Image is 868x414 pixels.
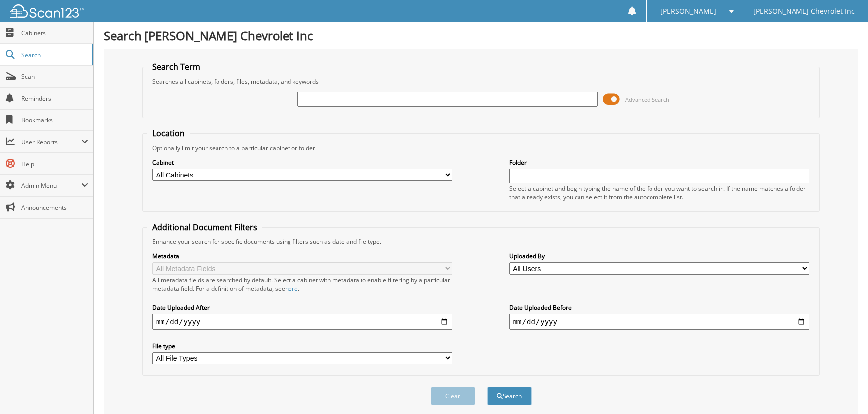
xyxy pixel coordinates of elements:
[104,27,858,44] h1: Search [PERSON_NAME] Chevrolet Inc
[147,144,814,152] div: Optionally limit your search to a particular cabinet or folder
[487,387,532,405] button: Search
[431,387,475,405] button: Clear
[10,4,84,18] img: scan123-logo-white.svg
[21,138,81,146] span: User Reports
[21,72,88,81] span: Scan
[152,342,452,350] label: File type
[21,29,88,37] span: Cabinets
[509,303,809,312] label: Date Uploaded Before
[21,94,88,103] span: Reminders
[21,181,81,190] span: Admin Menu
[660,8,716,14] span: [PERSON_NAME]
[21,203,88,212] span: Announcements
[285,284,298,293] a: here
[509,252,809,260] label: Uploaded By
[147,61,205,72] legend: Search Term
[21,116,88,124] span: Bookmarks
[625,96,669,103] span: Advanced Search
[152,252,452,260] label: Metadata
[152,276,452,293] div: All metadata fields are searched by default. Select a cabinet with metadata to enable filtering b...
[147,77,814,86] div: Searches all cabinets, folders, files, metadata, and keywords
[509,158,809,167] label: Folder
[147,128,190,139] legend: Location
[147,222,262,233] legend: Additional Document Filters
[152,158,452,167] label: Cabinet
[21,160,88,168] span: Help
[147,237,814,246] div: Enhance your search for specific documents using filters such as date and file type.
[509,314,809,330] input: end
[21,51,87,59] span: Search
[509,184,809,201] div: Select a cabinet and begin typing the name of the folder you want to search in. If the name match...
[152,314,452,330] input: start
[152,303,452,312] label: Date Uploaded After
[753,8,855,14] span: [PERSON_NAME] Chevrolet Inc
